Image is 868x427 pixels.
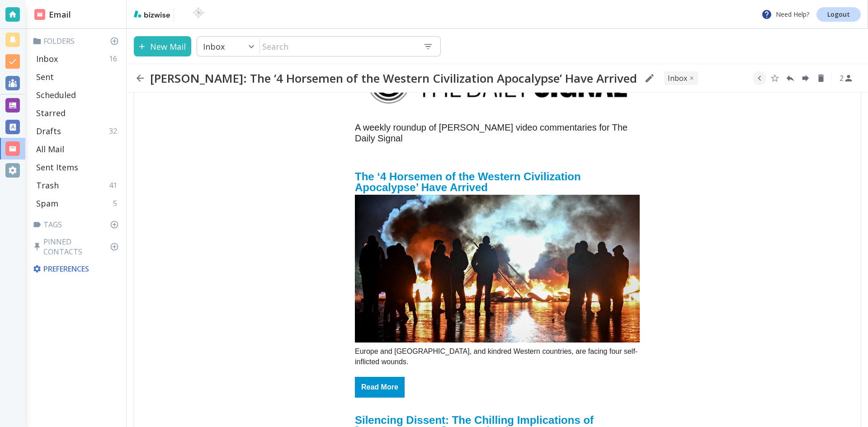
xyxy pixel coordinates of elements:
[668,73,687,83] p: INBOX
[33,220,123,230] p: Tags
[31,260,123,277] div: Preferences
[33,86,123,104] div: Scheduled
[33,50,123,68] div: Inbox16
[134,36,191,56] button: New Mail
[33,194,123,212] div: Spam5
[816,7,861,22] a: Logout
[33,140,123,158] div: All Mail
[36,162,78,173] p: Sent Items
[33,176,123,194] div: Trash41
[33,264,121,274] p: Preferences
[203,41,225,52] p: Inbox
[33,158,123,176] div: Sent Items
[36,198,58,209] p: Spam
[36,144,64,155] p: All Mail
[109,180,121,190] p: 41
[178,7,219,22] img: BioTech International
[36,108,66,118] p: Starred
[36,180,59,191] p: Trash
[109,54,121,64] p: 16
[814,71,828,85] button: Delete
[36,126,61,136] p: Drafts
[33,68,123,86] div: Sent
[33,237,123,257] p: Pinned Contacts
[33,104,123,122] div: Starred
[33,36,123,46] p: Folders
[36,89,76,100] p: Scheduled
[827,11,850,18] p: Logout
[260,37,416,56] input: Search
[109,126,121,136] p: 32
[34,9,45,20] img: DashboardSidebarEmail.svg
[34,9,71,21] h2: Email
[150,71,637,85] h2: [PERSON_NAME]: The ‘4 Horsemen of the Western Civilization Apocalypse’ Have Arrived
[33,122,123,140] div: Drafts32
[840,73,844,83] p: 2
[36,71,54,82] p: Sent
[113,198,121,208] p: 5
[799,71,812,85] button: Forward
[761,9,809,20] p: Need Help?
[783,71,797,85] button: Reply
[36,53,58,64] p: Inbox
[134,10,170,18] img: bizwise
[835,67,857,89] button: See Participants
